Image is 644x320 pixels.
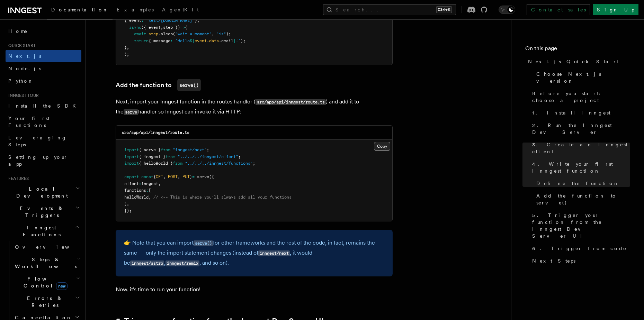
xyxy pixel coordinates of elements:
a: Node.js [6,62,81,75]
span: import [124,147,139,152]
span: Steps & Workflows [12,256,77,270]
span: { helloWorld } [139,161,173,166]
span: import [124,161,139,166]
span: Before you start: choose a project [532,90,630,104]
span: event [195,38,207,43]
span: Overview [15,244,86,250]
span: , [158,181,161,186]
span: } [195,18,197,23]
span: , [163,174,166,179]
span: client [124,181,139,186]
span: Examples [117,7,154,12]
code: serve [124,109,138,115]
a: Define the function [534,177,630,190]
a: Install the SDK [6,100,81,112]
span: new [56,282,68,290]
span: Next Steps [532,257,575,264]
span: { inngest } [139,154,166,159]
a: 5. Trigger your function from the Inngest Dev Server UI [529,209,630,242]
span: , [161,25,163,30]
span: // <-- This is where you'll always add all your functions [153,195,292,200]
span: ); [124,52,129,57]
span: async [129,25,141,30]
a: Python [6,75,81,87]
span: Inngest tour [6,93,39,98]
span: "wait-a-moment" [175,31,212,36]
span: Flow Control [12,275,76,289]
span: "test/[DOMAIN_NAME]" [146,18,195,23]
code: src/app/api/inngest/route.ts [256,99,326,105]
span: export [124,174,139,179]
span: Add the function to serve() [536,192,630,206]
span: PUT [182,174,190,179]
span: await [134,31,146,36]
span: 5. Trigger your function from the Inngest Dev Server UI [532,212,630,239]
span: Events & Triggers [6,205,75,219]
a: Before you start: choose a project [529,87,630,107]
span: data [209,38,219,43]
a: Next Steps [529,255,630,267]
span: { event [124,18,141,23]
span: Errors & Retries [12,295,75,309]
span: return [134,38,149,43]
span: 3. Create an Inngest client [532,141,630,155]
span: , [197,18,199,23]
span: : [141,18,144,23]
p: Next, import your Inngest function in the routes handler ( ) and add it to the handler so Inngest... [116,97,393,117]
span: "../../../inngest/client" [178,154,238,159]
span: ); [226,31,231,36]
span: Quick start [6,43,36,48]
code: inngest/next [258,250,290,256]
span: Leveraging Steps [8,135,67,147]
button: Local Development [6,183,81,202]
span: 1. Install Inngest [532,109,610,116]
a: Sign Up [593,4,638,15]
span: { [185,25,187,30]
span: Your first Functions [8,116,50,128]
span: { [153,174,156,179]
a: Your first Functions [6,112,81,131]
span: ; [207,147,209,152]
span: from [173,161,182,166]
span: ( [173,31,175,36]
a: Examples [113,2,158,19]
span: : [146,188,149,193]
a: 2. Run the Inngest Dev Server [529,119,630,138]
button: Copy [374,142,390,151]
span: const [141,174,153,179]
span: POST [168,174,178,179]
span: { serve } [139,147,161,152]
button: Errors & Retries [12,292,81,311]
span: Install the SDK [8,103,80,109]
span: ; [253,161,255,166]
code: serve() [177,79,201,91]
span: "../../../inngest/functions" [185,161,253,166]
span: .sleep [158,31,173,36]
a: serve() [194,239,213,246]
button: Flow Controlnew [12,273,81,292]
span: Local Development [6,185,75,199]
span: : [170,38,173,43]
span: Node.js [8,66,41,71]
span: Features [6,176,29,181]
a: 6. Trigger from code [529,242,630,255]
span: from [161,147,170,152]
span: Home [8,28,28,35]
span: AgentKit [162,7,199,12]
a: Setting up your app [6,151,81,170]
span: GET [156,174,163,179]
button: Search...Ctrl+K [323,4,456,15]
p: 👉 Note that you can import for other frameworks and the rest of the code, in fact, remains the sa... [124,238,384,268]
span: 6. Trigger from code [532,245,627,252]
a: 1. Install Inngest [529,107,630,119]
span: "1s" [216,31,226,36]
a: Overview [12,241,81,253]
span: } [124,45,127,50]
span: ] [124,201,127,206]
span: !` [236,38,241,43]
span: "inngest/next" [173,147,207,152]
span: step [149,31,158,36]
span: , [178,174,180,179]
span: } [233,38,236,43]
a: Add the function toserve() [116,79,201,91]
